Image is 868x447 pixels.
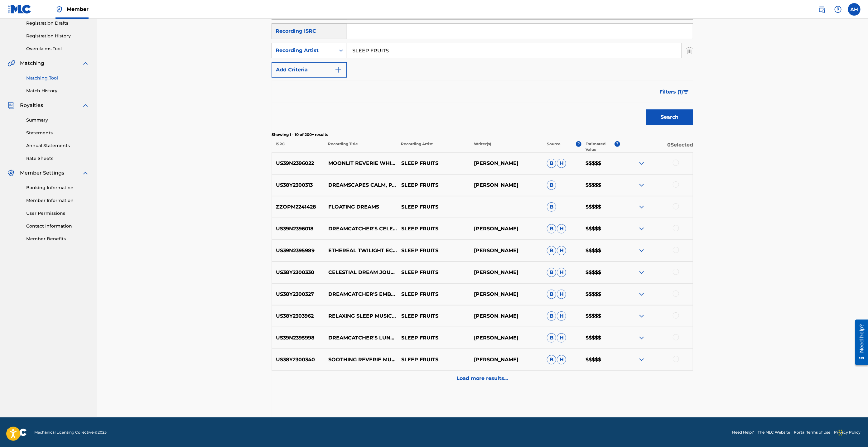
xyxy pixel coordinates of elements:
[586,141,614,152] p: Estimated Value
[557,268,566,277] span: H
[620,141,693,152] p: 0 Selected
[324,181,397,189] p: DREAMSCAPES CALM, PT. 20
[470,356,543,363] p: [PERSON_NAME]
[839,423,842,442] div: Drag
[272,4,693,128] form: Search Form
[324,334,397,342] p: DREAMCATCHER'S LUNAR EUPHONY, PT. 7
[557,224,566,233] span: H
[397,334,470,342] p: SLEEP FRUITS
[324,312,397,320] p: RELAXING SLEEP MUSIC, PT. 26
[557,355,566,364] span: H
[638,247,645,254] img: expand
[832,3,844,16] div: Help
[547,224,556,233] span: B
[272,334,324,342] p: US39N2395998
[581,247,620,254] p: $$$$$
[470,269,543,276] p: [PERSON_NAME]
[547,268,556,277] span: B
[82,169,89,177] img: expand
[818,6,826,13] img: search
[272,269,324,276] p: US38Y2300330
[547,311,556,321] span: B
[397,291,470,298] p: SLEEP FRUITS
[683,90,689,94] img: filter
[26,117,89,123] a: Summary
[581,160,620,167] p: $$$$$
[638,312,645,320] img: expand
[272,291,324,298] p: US38Y2300327
[26,75,89,81] a: Matching Tool
[470,312,543,320] p: [PERSON_NAME]
[848,3,861,16] div: User Menu
[272,141,324,152] p: ISRC
[638,181,645,189] img: expand
[547,290,556,299] span: B
[272,247,324,254] p: US39N2395989
[470,181,543,189] p: [PERSON_NAME]
[557,333,566,343] span: H
[547,159,556,168] span: B
[547,355,556,364] span: B
[557,159,566,168] span: H
[557,246,566,255] span: H
[272,132,693,137] p: Showing 1 - 10 of 200+ results
[638,225,645,233] img: expand
[20,169,64,177] span: Member Settings
[638,334,645,342] img: expand
[324,225,397,233] p: DREAMCATCHER'S CELESTIAL SYMPHONY, PT. 17
[7,169,15,177] img: Member Settings
[324,203,397,211] p: FLOATING DREAMS
[324,160,397,167] p: MOONLIT REVERIE WHISPERS, PT. 19
[397,181,470,189] p: SLEEP FRUITS
[26,130,89,136] a: Statements
[656,84,693,100] button: Filters (1)
[470,225,543,233] p: [PERSON_NAME]
[837,417,868,447] iframe: Chat Widget
[638,160,645,167] img: expand
[55,6,63,13] img: Top Rightsholder
[581,269,620,276] p: $$$$$
[26,142,89,149] a: Annual Statements
[834,430,861,435] a: Privacy Policy
[20,60,44,67] span: Matching
[272,181,324,189] p: US38Y2300313
[7,5,31,14] img: MLC Logo
[324,141,397,152] p: Recording Title
[547,141,561,152] p: Source
[272,356,324,363] p: US38Y2300340
[20,102,43,109] span: Royalties
[758,430,790,435] a: The MLC Website
[324,247,397,254] p: ETHEREAL TWILIGHT ECHOES, PT. 1
[276,47,332,54] div: Recording Artist
[615,141,620,147] span: ?
[272,203,324,211] p: ZZOPM2241428
[26,197,89,204] a: Member Information
[272,225,324,233] p: US39N2396018
[67,6,89,13] span: Member
[659,88,683,96] span: Filters ( 1 )
[335,66,342,74] img: 9d2ae6d4665cec9f34b9.svg
[34,430,107,435] span: Mechanical Licensing Collective © 2025
[581,291,620,298] p: $$$$$
[732,430,754,435] a: Need Help?
[7,60,15,67] img: Matching
[581,312,620,320] p: $$$$$
[82,102,89,109] img: expand
[576,141,581,147] span: ?
[397,269,470,276] p: SLEEP FRUITS
[581,334,620,342] p: $$$$$
[26,46,89,52] a: Overclaims Tool
[638,269,645,276] img: expand
[26,185,89,191] a: Banking Information
[324,291,397,298] p: DREAMCATCHER'S EMBRACE, PT. 6
[26,155,89,162] a: Rate Sheets
[547,180,556,190] span: B
[686,43,693,58] img: Delete Criterion
[324,356,397,363] p: SOOTHING REVERIE MUSIC TO DRIFT INTO DREAMS, PT. 19
[7,429,27,436] img: logo
[638,291,645,298] img: expand
[272,312,324,320] p: US38Y2303962
[26,33,89,39] a: Registration History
